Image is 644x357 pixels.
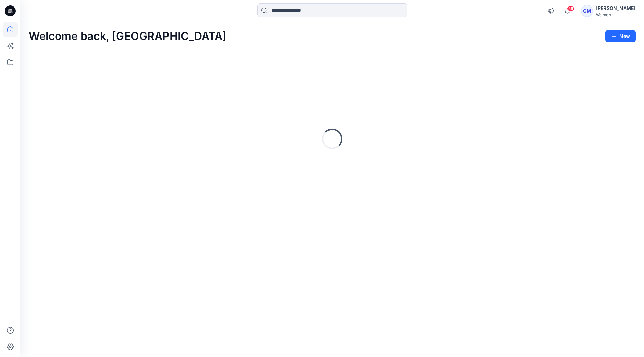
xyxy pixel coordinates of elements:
[29,30,226,43] h2: Welcome back, [GEOGRAPHIC_DATA]
[581,5,593,17] div: GM
[567,6,574,11] span: 56
[605,30,636,42] button: New
[596,4,635,12] div: [PERSON_NAME]
[596,12,635,17] div: Walmart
